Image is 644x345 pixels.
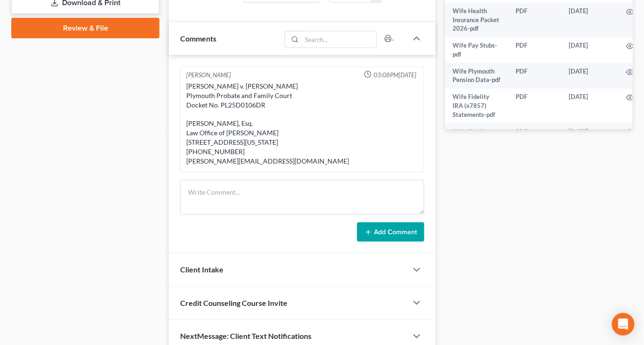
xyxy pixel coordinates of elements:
div: Open Intercom Messenger [612,313,635,336]
td: [DATE] [561,123,619,166]
td: Wife Fidelity IRA (x7857) Statements-pdf [445,89,508,123]
td: Wife Plymouth Pension Data-pdf [445,63,508,89]
td: [DATE] [561,89,619,123]
div: [PERSON_NAME] v. [PERSON_NAME] Plymouth Probate and Family Court Docket No. PL25D0106DR [PERSON_N... [186,82,418,166]
td: Wife Pay Stubs-pdf [445,37,508,63]
span: Credit Counseling Course Invite [180,299,287,308]
td: Wife Health Insurance Packet 2026-pdf [445,3,508,37]
td: PDF [508,63,561,89]
input: Search... [302,32,376,48]
td: Wife Fidelity Retirement (1339) Statements-pdf [445,123,508,166]
span: NextMessage: Client Text Notifications [180,332,311,341]
a: Review & File [11,18,159,39]
div: [PERSON_NAME] [186,71,231,80]
td: PDF [508,3,561,37]
td: PDF [508,37,561,63]
button: Add Comment [357,222,424,242]
span: Client Intake [180,265,223,274]
span: Comments [180,34,216,43]
span: 03:08PM[DATE] [374,71,416,80]
td: PDF [508,123,561,166]
td: [DATE] [561,3,619,37]
td: [DATE] [561,63,619,89]
td: [DATE] [561,37,619,63]
td: PDF [508,89,561,123]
